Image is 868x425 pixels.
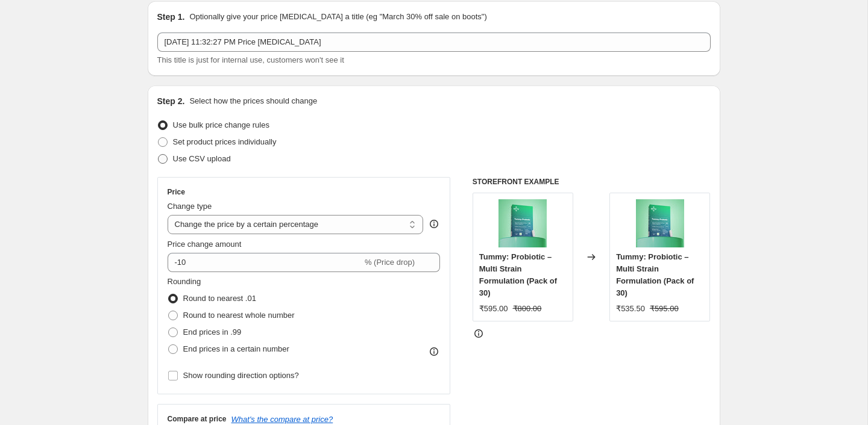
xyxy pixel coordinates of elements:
[183,294,256,303] span: Round to nearest .01
[183,344,289,353] span: End prices in a certain number
[168,202,212,211] span: Change type
[157,95,185,107] h2: Step 2.
[173,137,277,146] span: Set product prices individually
[513,303,542,315] strike: ₹800.00
[183,311,295,320] span: Round to nearest whole number
[183,327,242,337] span: End prices in .99
[636,199,684,247] img: Tummy-Probiotic-KV_80x.jpg
[157,55,344,64] span: This title is just for internal use, customers won't see it
[157,33,711,52] input: 30% off holiday sale
[183,371,299,380] span: Show rounding direction options?
[473,177,711,187] h6: STOREFRONT EXAMPLE
[479,252,557,297] span: Tummy: Probiotic – Multi Strain Formulation (Pack of 30)
[168,187,185,197] h3: Price
[498,199,547,247] img: Tummy-Probiotic-KV_80x.jpg
[189,11,486,23] p: Optionally give your price [MEDICAL_DATA] a title (eg "March 30% off sale on boots")
[157,11,185,23] h2: Step 1.
[479,303,508,315] div: ₹595.00
[428,218,440,230] div: help
[173,120,269,129] span: Use bulk price change rules
[365,258,415,267] span: % (Price drop)
[168,277,201,286] span: Rounding
[231,415,333,424] button: What's the compare at price?
[168,253,362,272] input: -15
[189,95,317,107] p: Select how the prices should change
[173,154,231,163] span: Use CSV upload
[616,303,645,315] div: ₹535.50
[650,303,679,315] strike: ₹595.00
[168,414,227,424] h3: Compare at price
[168,240,242,249] span: Price change amount
[616,252,694,297] span: Tummy: Probiotic – Multi Strain Formulation (Pack of 30)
